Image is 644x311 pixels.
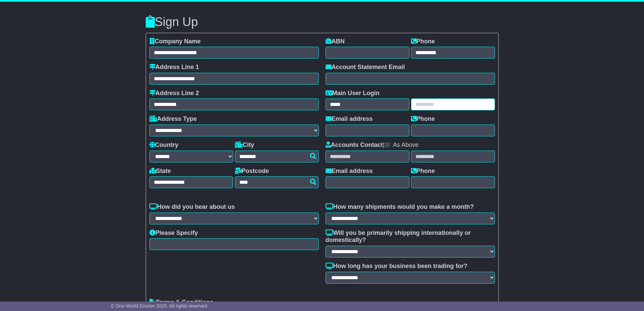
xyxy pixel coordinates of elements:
[326,168,373,175] label: Email address
[411,115,435,123] label: Phone
[146,15,499,29] h3: Sign Up
[149,115,197,123] label: Address Type
[411,38,435,45] label: Phone
[326,64,405,71] label: Account Statement Email
[149,168,171,175] label: State
[149,141,178,149] label: Country
[149,90,199,97] label: Address Line 2
[149,203,235,211] label: How did you hear about us
[149,229,198,237] label: Please Specify
[326,38,345,45] label: ABN
[326,263,468,270] label: How long has your business been trading for?
[111,303,209,309] span: © One World Courier 2025. All rights reserved.
[149,38,201,45] label: Company Name
[326,141,495,151] div: |
[326,141,383,149] label: Accounts Contact
[411,168,435,175] label: Phone
[235,141,254,149] label: City
[326,229,495,244] label: Will you be primarily shipping internationally or domestically?
[326,115,373,123] label: Email address
[149,299,214,306] label: Terms & Conditions
[326,90,380,97] label: Main User Login
[393,141,419,149] label: As Above
[235,168,269,175] label: Postcode
[149,64,199,71] label: Address Line 1
[326,203,474,211] label: How many shipments would you make a month?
